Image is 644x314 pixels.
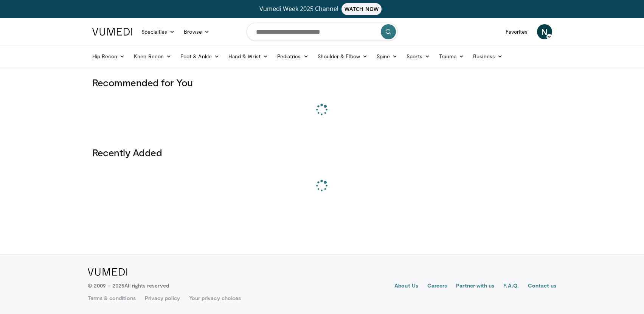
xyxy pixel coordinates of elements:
a: Vumedi Week 2025 ChannelWATCH NOW [93,3,551,15]
img: VuMedi Logo [92,28,132,36]
a: Knee Recon [129,49,176,64]
img: VuMedi Logo [88,268,127,276]
input: Search topics, interventions [247,23,398,41]
a: Foot & Ankle [176,49,224,64]
a: Sports [402,49,435,64]
p: © 2009 – 2025 [88,282,169,289]
a: Pediatrics [273,49,313,64]
h3: Recommended for You [92,76,552,89]
a: Trauma [435,49,469,64]
a: Careers [427,282,447,291]
a: F.A.Q. [503,282,518,291]
a: Shoulder & Elbow [313,49,372,64]
a: Business [469,49,507,64]
a: Terms & conditions [88,294,136,302]
h3: Recently Added [92,146,552,159]
a: About Us [394,282,418,291]
a: Spine [372,49,402,64]
a: Your privacy choices [189,294,241,302]
a: N [537,24,552,39]
a: Hip Recon [88,49,130,64]
span: WATCH NOW [341,3,382,15]
a: Favorites [501,24,532,39]
a: Privacy policy [145,294,180,302]
a: Contact us [528,282,557,291]
a: Browse [179,24,214,39]
a: Specialties [137,24,180,39]
a: Hand & Wrist [224,49,273,64]
span: All rights reserved [124,282,169,289]
a: Partner with us [456,282,494,291]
